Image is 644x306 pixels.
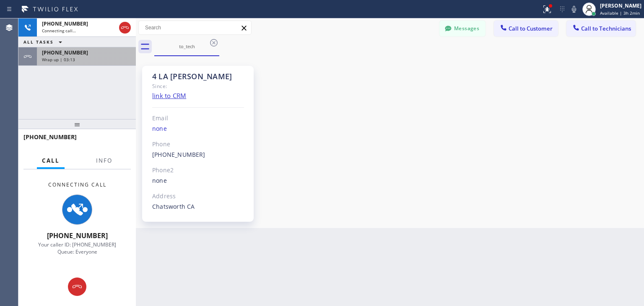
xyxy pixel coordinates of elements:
[152,72,244,81] div: 4 LA [PERSON_NAME]
[42,28,76,34] span: Connecting call…
[23,133,77,141] span: [PHONE_NUMBER]
[42,20,88,27] span: [PHONE_NUMBER]
[119,22,131,34] button: Hang up
[155,43,218,49] div: to_tech
[48,181,106,188] span: Connecting Call
[152,150,205,158] a: [PHONE_NUMBER]
[600,10,640,16] span: Available | 3h 2min
[42,157,60,164] span: Call
[152,176,244,186] div: none
[139,21,251,34] input: Search
[152,202,244,212] div: Chatsworth CA
[152,114,244,123] div: Email
[37,153,65,169] button: Call
[494,21,558,36] button: Call to Customer
[439,21,486,36] button: Messages
[600,2,641,9] div: [PERSON_NAME]
[18,37,70,47] button: ALL TASKS
[96,157,112,164] span: Info
[152,192,244,201] div: Address
[23,39,54,45] span: ALL TASKS
[152,124,244,134] div: none
[152,91,186,100] a: link to CRM
[152,166,244,175] div: Phone2
[581,25,631,32] span: Call to Technicians
[568,3,580,15] button: Mute
[42,57,75,62] span: Wrap up | 03:13
[509,25,553,32] span: Call to Customer
[42,49,88,56] span: [PHONE_NUMBER]
[68,277,86,296] button: Hang up
[152,81,244,91] div: Since:
[38,241,116,255] span: Your caller ID: [PHONE_NUMBER] Queue: Everyone
[91,153,117,169] button: Info
[566,21,636,36] button: Call to Technicians
[152,140,244,149] div: Phone
[47,231,108,240] span: [PHONE_NUMBER]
